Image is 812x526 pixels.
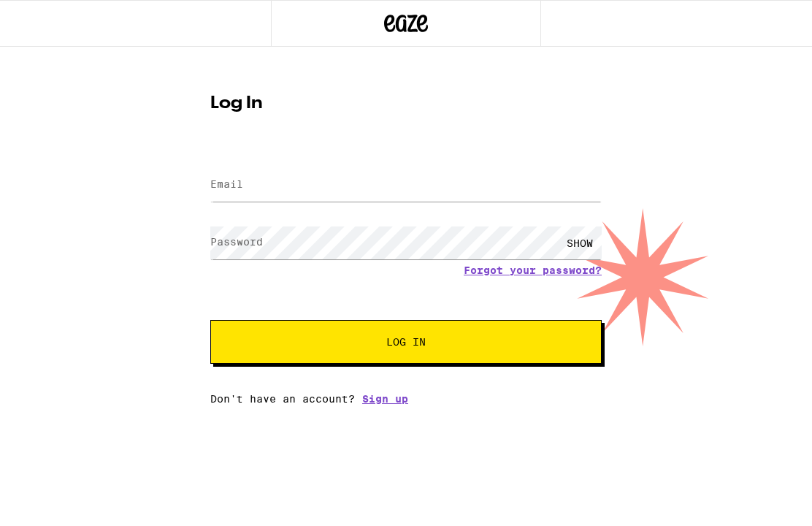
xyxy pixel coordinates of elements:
a: Sign up [362,393,408,405]
label: Password [210,236,263,248]
div: Don't have an account? [210,393,602,405]
div: SHOW [558,226,602,259]
a: Forgot your password? [464,264,602,276]
h1: Log In [210,95,602,113]
input: Email [210,169,602,202]
label: Email [210,178,243,190]
button: Log In [210,320,602,364]
span: Log In [386,337,426,347]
